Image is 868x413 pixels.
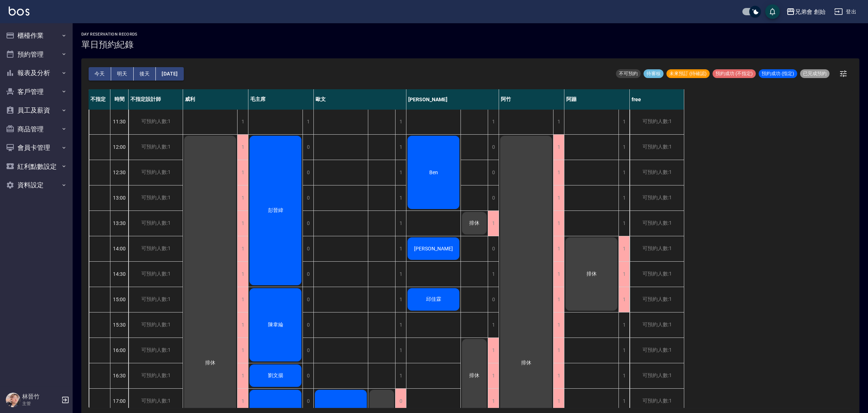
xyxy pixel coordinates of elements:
div: 1 [553,211,564,236]
div: 1 [237,262,248,287]
div: 0 [303,160,313,185]
button: 資料設定 [3,176,70,195]
div: 可預約人數:1 [630,262,684,287]
div: 1 [237,185,248,210]
div: 1 [488,338,499,363]
div: 13:00 [110,185,129,210]
div: 1 [395,109,406,134]
div: 可預約人數:1 [129,363,183,388]
div: 0 [303,338,313,363]
button: 後天 [134,67,156,81]
div: 可預約人數:1 [630,211,684,236]
div: 1 [395,185,406,210]
div: 1 [553,338,564,363]
div: 1 [237,312,248,338]
div: 1 [618,135,629,160]
span: 陳韋綸 [267,322,285,328]
div: 1 [488,363,499,388]
div: 0 [488,135,499,160]
div: 可預約人數:1 [129,211,183,236]
div: 可預約人數:1 [129,338,183,363]
div: 歐文 [314,89,406,110]
button: 會員卡管理 [3,138,70,157]
div: 可預約人數:1 [129,262,183,287]
div: 可預約人數:1 [129,160,183,185]
div: 兄弟會 創始 [795,7,826,16]
div: 0 [303,312,313,338]
span: 已完成預約 [800,70,830,77]
span: 排休 [468,372,481,379]
div: 1 [237,160,248,185]
div: 1 [553,160,564,185]
div: 1 [395,262,406,287]
button: 兄弟會 創始 [783,4,828,19]
div: [PERSON_NAME] [406,89,499,110]
div: 1 [488,211,499,236]
div: 可預約人數:1 [129,109,183,134]
div: 阿蹦 [564,89,630,110]
div: 1 [395,160,406,185]
div: 毛主席 [248,89,314,110]
div: 1 [553,135,564,160]
div: 1 [488,262,499,287]
div: 0 [303,262,313,287]
div: 1 [237,135,248,160]
div: 1 [237,236,248,261]
div: 可預約人數:1 [630,363,684,388]
span: 不可預約 [616,70,641,77]
div: 可預約人數:1 [630,287,684,312]
span: 排休 [585,271,598,277]
button: [DATE] [156,67,183,81]
span: 預約成功 (指定) [759,70,797,77]
span: Ben [428,169,439,175]
span: 排休 [204,360,217,366]
span: 劉文揚 [267,372,285,379]
div: 14:00 [110,236,129,261]
span: 彭晉緯 [267,207,285,214]
div: 16:00 [110,338,129,363]
div: 1 [488,109,499,134]
button: 商品管理 [3,120,70,139]
div: 可預約人數:1 [129,287,183,312]
button: 紅利點數設定 [3,157,70,176]
div: 15:00 [110,287,129,312]
div: 1 [618,262,629,287]
div: 0 [488,160,499,185]
div: 1 [237,211,248,236]
div: 1 [553,312,564,338]
div: 16:30 [110,363,129,388]
div: 1 [488,312,499,338]
div: 0 [303,185,313,210]
span: 排休 [520,360,533,366]
span: 未來預訂 (待確認) [666,70,710,77]
div: 1 [553,109,564,134]
div: 1 [553,262,564,287]
button: 員工及薪資 [3,101,70,120]
div: 1 [553,287,564,312]
div: 1 [395,135,406,160]
div: 1 [237,338,248,363]
div: 0 [303,363,313,388]
div: 0 [303,135,313,160]
div: free [630,89,684,110]
span: [PERSON_NAME] [413,246,454,252]
div: 可預約人數:1 [129,185,183,210]
div: 13:30 [110,210,129,236]
button: save [765,4,780,19]
div: 1 [395,363,406,388]
button: 明天 [111,67,134,81]
div: 1 [618,338,629,363]
div: 0 [303,211,313,236]
button: 今天 [89,67,111,81]
div: 時間 [110,89,129,110]
div: 可預約人數:1 [129,236,183,261]
div: 可預約人數:1 [630,312,684,338]
div: 0 [488,287,499,312]
div: 0 [488,236,499,261]
div: 0 [488,185,499,210]
div: 1 [618,236,629,261]
div: 1 [618,185,629,210]
div: 1 [618,363,629,388]
p: 主管 [22,400,59,407]
div: 可預約人數:1 [630,135,684,160]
